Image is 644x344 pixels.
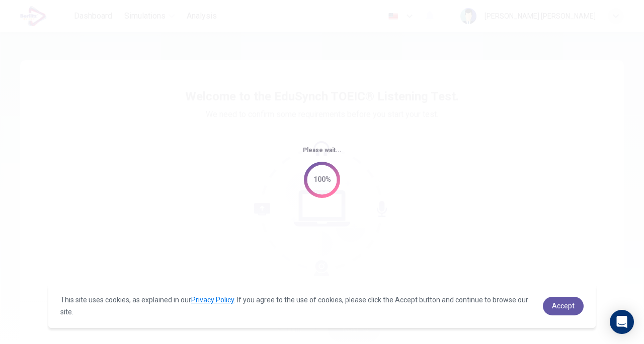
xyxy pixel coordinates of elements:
div: cookieconsent [48,284,596,328]
div: Open Intercom Messenger [610,310,634,334]
div: 100% [313,174,331,185]
a: Privacy Policy [191,296,234,304]
span: This site uses cookies, as explained in our . If you agree to the use of cookies, please click th... [60,296,528,316]
span: Please wait... [303,147,342,154]
span: Accept [552,302,575,310]
a: dismiss cookie message [543,297,584,315]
